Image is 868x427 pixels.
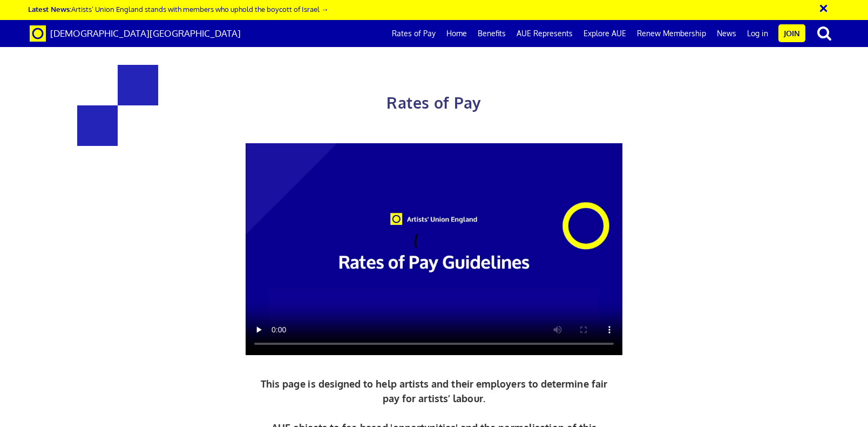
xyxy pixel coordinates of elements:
[778,24,805,42] a: Join
[386,93,481,112] span: Rates of Pay
[511,20,578,47] a: AUE Represents
[711,20,742,47] a: News
[22,20,249,47] a: Brand [DEMOGRAPHIC_DATA][GEOGRAPHIC_DATA]
[578,20,632,47] a: Explore AUE
[28,4,71,14] strong: Latest News:
[632,20,711,47] a: Renew Membership
[808,22,841,44] button: search
[386,20,441,47] a: Rates of Pay
[28,4,328,14] a: Latest News:Artists’ Union England stands with members who uphold the boycott of Israel →
[472,20,511,47] a: Benefits
[50,28,241,39] span: [DEMOGRAPHIC_DATA][GEOGRAPHIC_DATA]
[441,20,472,47] a: Home
[742,20,774,47] a: Log in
